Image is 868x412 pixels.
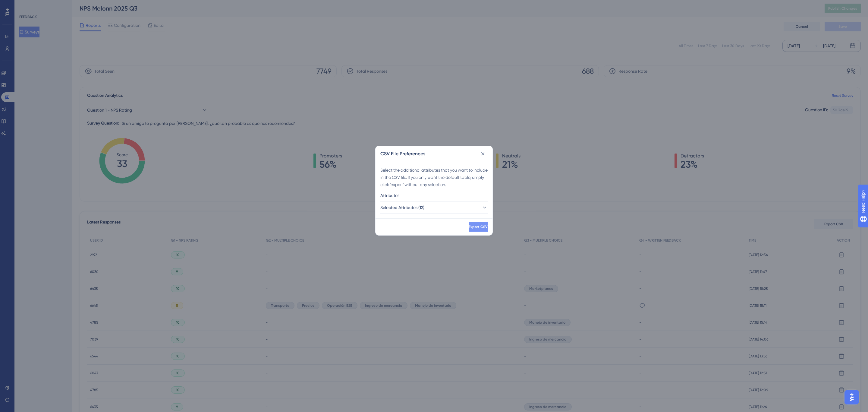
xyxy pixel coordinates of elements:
[380,150,425,157] h2: CSV File Preferences
[380,166,488,188] div: Select the additional attributes that you want to include in the CSV file. If you only want the d...
[380,192,399,199] span: Attributes
[843,388,861,406] iframe: UserGuiding AI Assistant Launcher
[469,224,488,229] span: Export CSV
[14,2,38,9] span: Need Help?
[380,204,424,211] span: Selected Attributes (12)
